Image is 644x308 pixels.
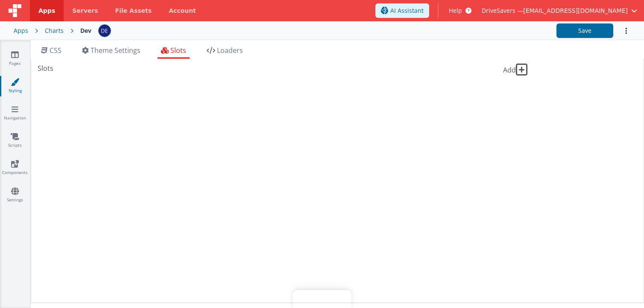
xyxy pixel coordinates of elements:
button: Options [613,22,630,40]
iframe: Marker.io feedback button [293,290,351,308]
span: Slots [170,46,186,55]
span: [EMAIL_ADDRESS][DOMAIN_NAME] [523,6,628,15]
span: Apps [38,6,55,15]
span: Loaders [217,46,243,55]
button: AI Assistant [375,3,429,18]
img: c1374c675423fc74691aaade354d0b4b [99,25,111,37]
span: Servers [72,6,98,15]
span: Slots [38,63,53,73]
span: Add [503,65,516,75]
button: Save [556,23,613,38]
span: AI Assistant [390,6,424,15]
span: Theme Settings [91,46,141,55]
div: Apps [14,26,28,35]
span: DriveSavers — [482,6,523,15]
button: DriveSavers — [EMAIL_ADDRESS][DOMAIN_NAME] [482,6,637,15]
span: CSS [50,46,61,55]
span: File Assets [115,6,152,15]
span: Help [449,6,462,15]
div: Dev [80,26,91,35]
div: Charts [45,26,64,35]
